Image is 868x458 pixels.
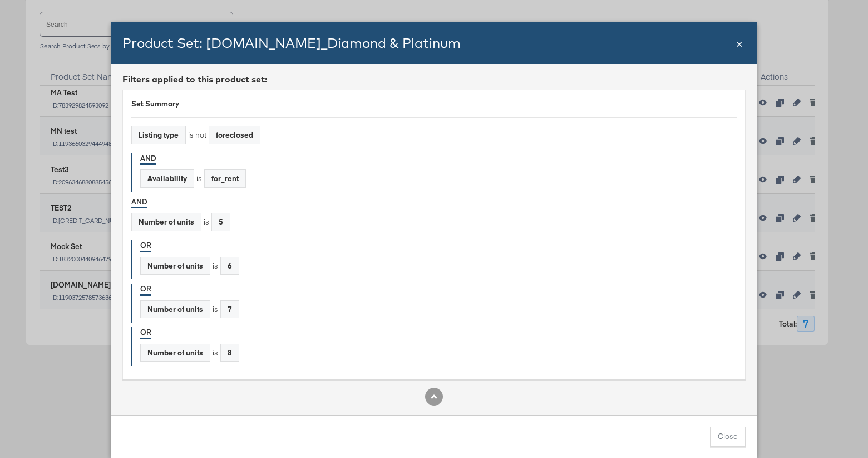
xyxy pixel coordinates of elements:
div: 5 [212,213,230,231]
div: Number of units [141,301,210,318]
strong: OR [140,327,151,338]
div: Close [736,35,743,51]
div: 6 [221,257,239,275]
div: foreclosed [209,126,260,144]
div: Listing type [132,126,185,144]
div: Number of units [141,344,210,362]
div: Availability [141,170,194,187]
div: is [204,217,209,227]
strong: OR [140,240,151,251]
div: Rule Spec [111,22,757,458]
div: is [213,304,218,315]
strong: AND [140,153,156,164]
button: Close [710,427,746,447]
div: is [213,348,218,358]
div: Number of units [141,257,210,275]
div: 7 [221,301,239,318]
div: Set Summary [131,99,737,109]
div: for_rent [205,170,245,187]
div: is [213,261,218,271]
div: 8 [221,344,239,362]
div: Filters applied to this product set: [122,73,746,86]
strong: OR [140,284,151,294]
span: × [736,35,743,50]
div: Number of units [132,213,201,231]
div: is [196,173,202,184]
div: is not [188,130,206,140]
strong: AND [131,197,147,207]
span: Product Set: [DOMAIN_NAME]_Diamond & Platinum [122,35,461,51]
